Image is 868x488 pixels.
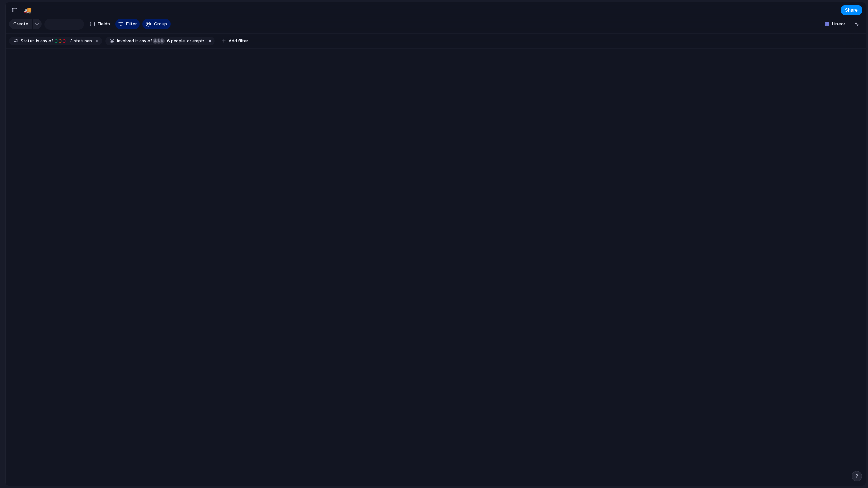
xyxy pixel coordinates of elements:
span: Status [21,38,35,44]
div: 🚚 [24,5,32,15]
span: Linear [832,21,845,27]
span: Involved [117,38,134,44]
span: is [36,38,39,44]
span: or empty [186,38,204,44]
span: is [135,38,139,44]
button: 3 statuses [53,37,93,45]
button: Add filter [218,36,252,46]
span: 6 [165,38,171,43]
span: Filter [126,21,137,27]
span: Group [154,21,167,27]
button: isany of [35,37,54,45]
span: any of [39,38,53,44]
span: Create [13,21,28,27]
span: Fields [98,21,110,27]
span: people [165,38,185,44]
button: Linear [822,19,848,29]
span: Add filter [229,38,248,44]
span: statuses [68,38,92,44]
span: Share [845,7,858,14]
span: 3 [68,38,74,43]
button: 🚚 [22,5,33,16]
button: Group [142,19,171,29]
button: Filter [115,19,140,29]
button: 6 peopleor empty [152,37,206,45]
button: Share [841,5,862,15]
span: any of [139,38,152,44]
button: Fields [87,19,113,29]
button: isany of [134,37,153,45]
button: Create [9,19,32,29]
